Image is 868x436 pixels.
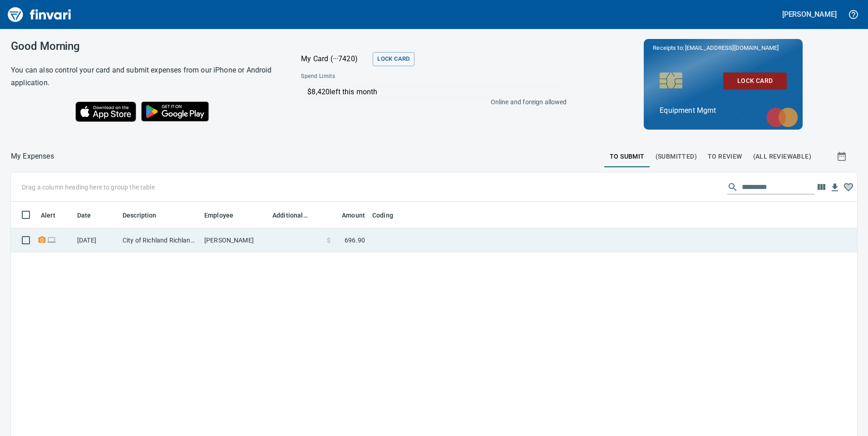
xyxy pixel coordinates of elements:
[342,210,365,221] span: Amount
[41,210,55,221] span: Alert
[723,73,787,89] button: Lock Card
[74,228,119,252] td: [DATE]
[37,237,47,243] span: Receipt Required
[47,237,56,243] span: Online transaction
[753,151,811,162] span: (All Reviewable)
[730,75,779,87] span: Lock Card
[301,53,369,64] p: My Card (···7420)
[11,64,278,89] h6: You can also control your card and submit expenses from our iPhone or Android application.
[294,97,567,107] p: Online and foreign allowed
[377,54,409,64] span: Lock Card
[136,97,214,126] img: Get it on Google Play
[610,151,645,162] span: To Submit
[119,228,201,252] td: City of Richland Richland [GEOGRAPHIC_DATA]
[123,210,168,221] span: Description
[372,210,393,221] span: Coding
[123,210,157,221] span: Description
[327,236,330,245] span: $
[828,145,857,167] button: Show transactions within a particular date range
[828,181,842,194] button: Download Table
[842,180,855,194] button: Column choices favorited. Click to reset to default
[201,228,269,252] td: [PERSON_NAME]
[77,210,103,221] span: Date
[272,210,320,221] span: Additional Reviewer
[301,72,450,81] span: Spend Limits
[204,210,233,221] span: Employee
[41,210,67,221] span: Alert
[372,210,405,221] span: Coding
[814,180,828,194] button: Choose columns to display
[5,4,74,25] img: Finvari
[660,105,787,116] p: Equipment Mgmt
[22,183,155,192] p: Drag a column heading here to group the table
[77,210,91,221] span: Date
[782,10,837,19] h5: [PERSON_NAME]
[330,210,365,221] span: Amount
[373,52,414,66] button: Lock Card
[11,40,278,53] h3: Good Morning
[204,210,245,221] span: Employee
[762,103,803,132] img: mastercard.svg
[11,151,54,162] nav: breadcrumb
[307,87,562,97] p: $8,420 left this month
[11,151,54,162] p: My Expenses
[272,210,308,221] span: Additional Reviewer
[345,236,365,245] span: 696.90
[653,44,794,53] p: Receipts to:
[656,151,697,162] span: (Submitted)
[75,102,136,122] img: Download on the App Store
[708,151,742,162] span: To Review
[780,7,839,21] button: [PERSON_NAME]
[684,44,779,52] span: [EMAIL_ADDRESS][DOMAIN_NAME]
